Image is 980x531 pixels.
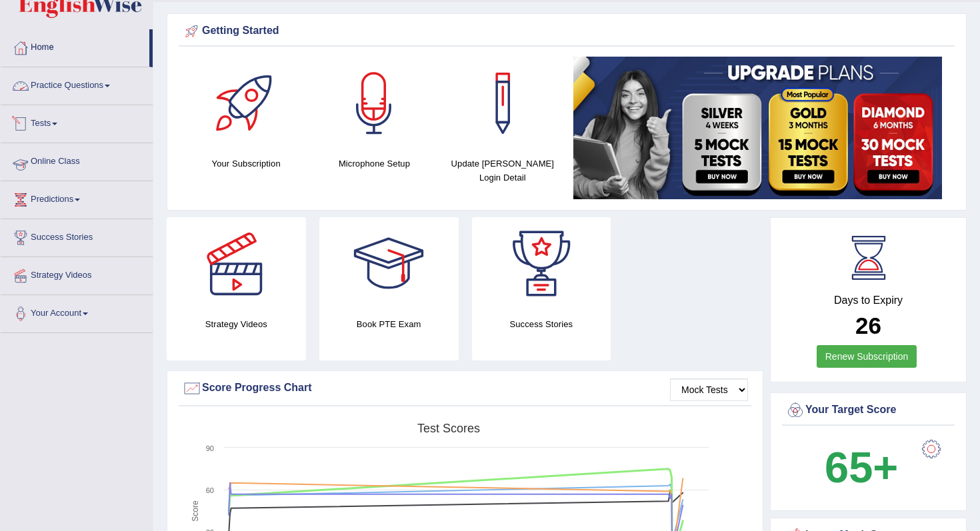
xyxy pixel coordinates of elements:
img: small5.jpg [573,57,942,199]
a: Your Account [1,295,153,328]
h4: Microphone Setup [317,157,431,171]
h4: Days to Expiry [785,294,951,306]
tspan: Test scores [417,422,480,435]
a: Home [1,29,149,63]
b: 65+ [825,443,898,492]
a: Predictions [1,181,153,215]
a: Tests [1,105,153,139]
text: 90 [206,444,214,452]
a: Online Class [1,143,153,177]
div: Getting Started [182,21,951,41]
div: Score Progress Chart [182,378,748,398]
b: 26 [855,312,881,338]
text: 60 [206,486,214,494]
h4: Book PTE Exam [319,317,459,331]
a: Strategy Videos [1,257,153,290]
h4: Strategy Videos [167,317,306,331]
a: Success Stories [1,219,153,253]
h4: Your Subscription [189,157,303,171]
a: Renew Subscription [817,345,917,368]
a: Practice Questions [1,67,153,101]
div: Your Target Score [785,400,951,420]
h4: Update [PERSON_NAME] Login Detail [445,157,560,185]
h4: Success Stories [472,317,611,331]
tspan: Score [191,500,200,522]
